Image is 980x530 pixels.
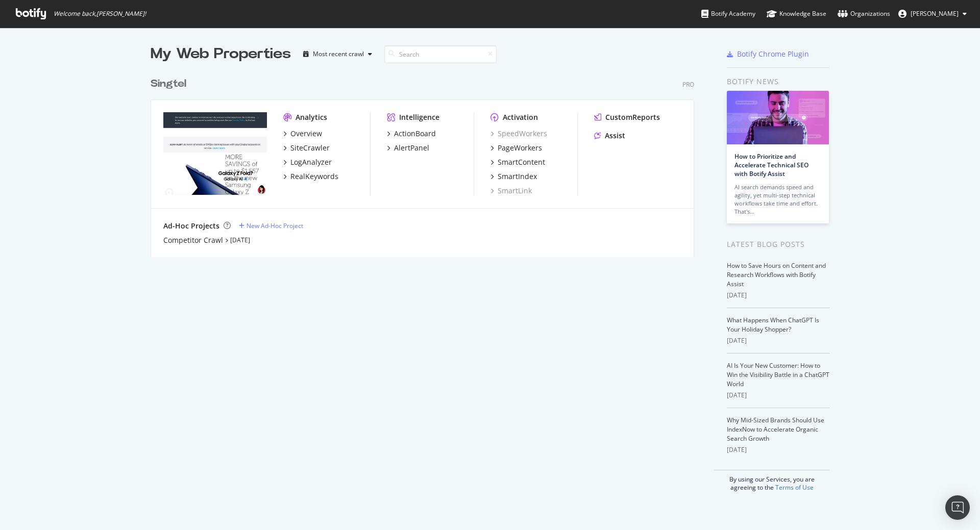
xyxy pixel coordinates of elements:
[394,143,429,153] div: AlertPanel
[727,291,829,300] div: [DATE]
[727,316,819,334] a: What Happens When ChatGPT Is Your Holiday Shopper?
[605,131,625,141] div: Assist
[727,416,824,443] a: Why Mid-Sized Brands Should Use IndexNow to Accelerate Organic Search Growth
[498,171,537,182] div: SmartIndex
[737,49,809,59] div: Botify Chrome Plugin
[296,112,327,122] div: Analytics
[890,6,975,22] button: [PERSON_NAME]
[727,361,829,388] a: AI Is Your New Customer: How to Win the Visibility Battle in a ChatGPT World
[838,9,890,19] div: Organizations
[767,9,826,19] div: Knowledge Base
[945,495,970,520] div: Open Intercom Messenger
[384,45,497,63] input: Search
[727,445,829,455] div: [DATE]
[283,157,332,167] a: LogAnalyzer
[605,112,660,122] div: CustomReports
[387,129,436,139] a: ActionBoard
[387,143,429,153] a: AlertPanel
[283,129,322,139] a: Overview
[491,186,532,196] a: SmartLink
[163,235,223,245] a: Competitor Crawl
[911,9,959,18] span: Annie Koh
[594,112,660,122] a: CustomReports
[399,112,439,122] div: Intelligence
[503,112,538,122] div: Activation
[734,152,808,178] a: How to Prioritize and Accelerate Technical SEO with Botify Assist
[491,171,537,182] a: SmartIndex
[299,46,376,62] button: Most recent crawl
[498,157,545,167] div: SmartContent
[151,64,702,257] div: grid
[727,91,829,144] img: How to Prioritize and Accelerate Technical SEO with Botify Assist
[54,10,146,18] span: Welcome back, [PERSON_NAME] !
[727,261,826,288] a: How to Save Hours on Content and Research Workflows with Botify Assist
[682,80,694,89] div: Pro
[734,183,821,216] div: AI search demands speed and agility, yet multi-step technical workflows take time and effort. Tha...
[727,76,829,87] div: Botify news
[151,77,186,91] div: Singtel
[701,9,755,19] div: Botify Academy
[727,336,829,345] div: [DATE]
[151,77,190,91] a: Singtel
[290,157,332,167] div: LogAnalyzer
[594,131,625,141] a: Assist
[290,143,330,153] div: SiteCrawler
[239,221,303,230] a: New Ad-Hoc Project
[491,157,545,167] a: SmartContent
[727,49,809,59] a: Botify Chrome Plugin
[283,143,330,153] a: SiteCrawler
[247,221,303,230] div: New Ad-Hoc Project
[727,239,829,250] div: Latest Blog Posts
[163,112,267,195] img: singtel.com
[230,236,250,244] a: [DATE]
[283,171,338,182] a: RealKeywords
[727,391,829,400] div: [DATE]
[498,143,542,153] div: PageWorkers
[290,171,338,182] div: RealKeywords
[290,129,322,139] div: Overview
[775,483,814,492] a: Terms of Use
[313,51,364,57] div: Most recent crawl
[714,470,829,492] div: By using our Services, you are agreeing to the
[491,143,542,153] a: PageWorkers
[163,221,219,231] div: Ad-Hoc Projects
[151,44,291,64] div: My Web Properties
[491,129,547,139] a: SpeedWorkers
[394,129,436,139] div: ActionBoard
